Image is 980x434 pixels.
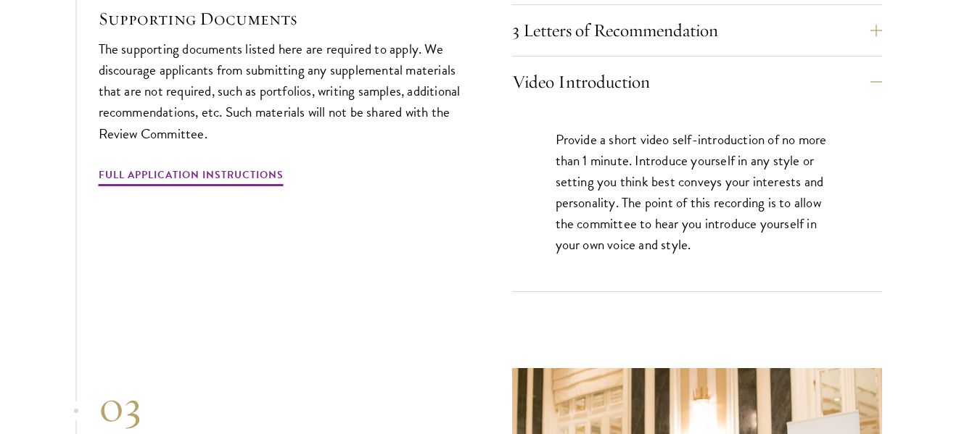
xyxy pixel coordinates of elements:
h3: Supporting Documents [99,7,469,31]
div: 03 [99,380,469,433]
p: Provide a short video self-introduction of no more than 1 minute. Introduce yourself in any style... [556,129,839,255]
a: Full Application Instructions [99,166,284,188]
button: 3 Letters of Recommendation [512,13,882,48]
button: Video Introduction [512,64,882,99]
p: The supporting documents listed here are required to apply. We discourage applicants from submitt... [99,38,469,143]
